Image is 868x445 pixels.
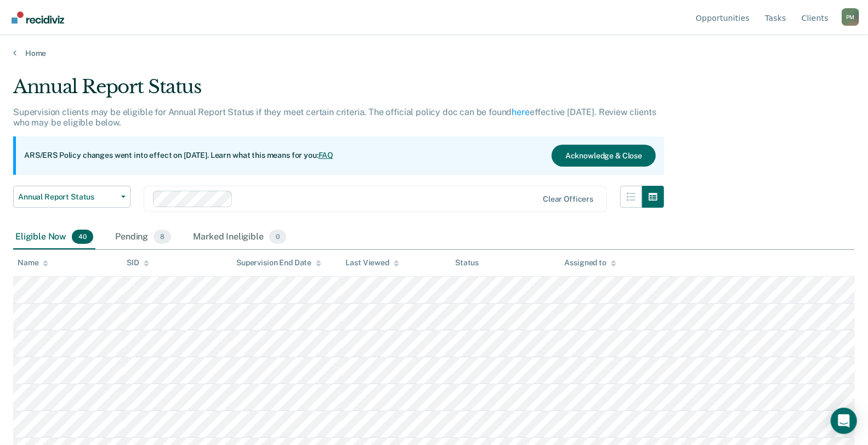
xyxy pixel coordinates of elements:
div: Marked Ineligible0 [191,225,288,249]
button: Annual Report Status [13,186,131,208]
p: Supervision clients may be eligible for Annual Report Status if they meet certain criteria. The o... [13,107,656,128]
div: Name [18,258,48,267]
div: Annual Report Status [13,76,664,107]
span: Annual Report Status [18,192,117,202]
span: 8 [154,230,171,244]
div: P M [842,8,859,26]
img: Recidiviz [12,12,64,24]
div: Status [455,258,479,267]
div: Open Intercom Messenger [831,408,857,434]
a: FAQ [319,151,334,159]
div: Clear officers [543,195,593,204]
p: ARS/ERS Policy changes went into effect on [DATE]. Learn what this means for you: [24,150,333,161]
div: Assigned to [565,258,616,267]
button: Acknowledge & Close [552,145,656,167]
div: Eligible Now40 [13,225,95,249]
div: SID [127,258,150,267]
button: Profile dropdown button [842,8,859,26]
div: Last Viewed [346,258,399,267]
span: 40 [72,230,93,244]
div: Supervision End Date [236,258,321,267]
div: Pending8 [113,225,173,249]
a: here [512,107,530,117]
a: Home [13,48,855,58]
span: 0 [269,230,286,244]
